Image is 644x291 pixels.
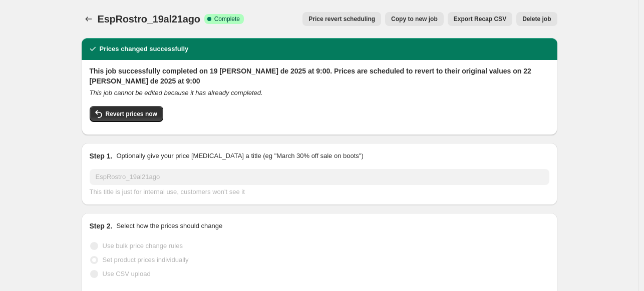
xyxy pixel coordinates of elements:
h2: This job successfully completed on 19 [PERSON_NAME] de 2025 at 9:00. Prices are scheduled to reve... [90,66,549,86]
i: This job cannot be edited because it has already completed. [90,89,263,96]
span: Price revert scheduling [308,15,375,23]
span: Complete [214,15,240,23]
span: Copy to new job [391,15,438,23]
span: This title is just for internal use, customers won't see it [90,188,245,195]
span: Use bulk price change rules [103,242,183,249]
button: Revert prices now [90,106,163,122]
p: Optionally give your price [MEDICAL_DATA] a title (eg "March 30% off sale on boots") [116,151,363,161]
button: Price change jobs [82,12,96,26]
input: 30% off holiday sale [90,169,549,185]
span: EspRostro_19al21ago [98,13,200,24]
span: Export Recap CSV [454,15,506,23]
span: Delete job [522,15,551,23]
span: Use CSV upload [103,270,151,277]
button: Delete job [516,12,557,26]
span: Revert prices now [106,110,157,118]
button: Price revert scheduling [302,12,381,26]
span: Set product prices individually [103,256,189,263]
h2: Prices changed successfully [100,44,189,54]
h2: Step 2. [90,221,113,231]
p: Select how the prices should change [116,221,222,231]
h2: Step 1. [90,151,113,161]
button: Export Recap CSV [448,12,512,26]
button: Copy to new job [385,12,444,26]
